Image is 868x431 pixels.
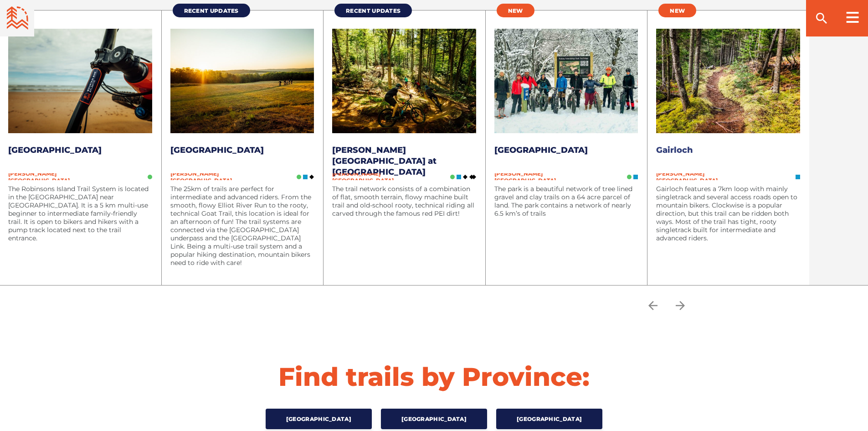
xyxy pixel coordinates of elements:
img: Green Circle [627,175,632,179]
a: New [658,4,696,17]
ion-icon: arrow forward [673,299,687,312]
img: Blue Square [457,175,461,179]
a: [PERSON_NAME][GEOGRAPHIC_DATA] at [GEOGRAPHIC_DATA] [332,145,437,177]
span: [PERSON_NAME][GEOGRAPHIC_DATA] [656,170,752,184]
ion-icon: search [814,11,829,26]
span: New [508,7,523,14]
a: [GEOGRAPHIC_DATA] [381,409,487,429]
img: Green Circle [148,175,152,179]
p: The trail network consists of a combination of flat, smooth terrain, flowy machine built trail an... [332,185,476,218]
a: [GEOGRAPHIC_DATA] [8,145,102,155]
a: [GEOGRAPHIC_DATA] [170,145,264,155]
img: Green Circle [297,175,301,179]
a: Recent Updates [334,4,412,17]
span: [PERSON_NAME][GEOGRAPHIC_DATA] [494,170,591,184]
span: Recent Updates [346,7,401,14]
span: [GEOGRAPHIC_DATA] [401,415,467,422]
a: [GEOGRAPHIC_DATA] [496,409,602,429]
a: Gairloch [656,145,693,155]
p: The 25km of trails are perfect for intermediate and advanced riders. From the smooth, flowy Ellio... [170,185,314,267]
img: Green Circle [450,175,455,179]
img: Blue Square [633,175,638,179]
p: The park is a beautiful network of tree lined gravel and clay trails on a 64 acre parcel of land.... [494,185,638,218]
img: Black Diamond [463,175,467,179]
img: Double Black DIamond [469,175,476,179]
span: [PERSON_NAME][GEOGRAPHIC_DATA] [170,170,267,184]
img: Blue Square [796,175,800,179]
a: Recent Updates [173,4,250,17]
img: Blue Square [303,175,308,179]
ion-icon: arrow back [646,299,660,312]
a: [GEOGRAPHIC_DATA] [494,145,588,155]
span: [PERSON_NAME][GEOGRAPHIC_DATA] [332,170,428,184]
a: New [497,4,534,17]
p: The Robinsons Island Trail System is located in the [GEOGRAPHIC_DATA] near [GEOGRAPHIC_DATA]. It ... [8,185,152,242]
p: Gairloch features a 7km loop with mainly singletrack and several access roads open to mountain bi... [656,185,800,242]
span: [GEOGRAPHIC_DATA] [517,415,582,422]
span: [PERSON_NAME][GEOGRAPHIC_DATA] [8,170,104,184]
span: New [670,7,685,14]
h2: Find trails by Province: [179,361,689,393]
a: [GEOGRAPHIC_DATA] [266,409,372,429]
img: Black Diamond [309,175,314,179]
span: Recent Updates [184,7,239,14]
span: [GEOGRAPHIC_DATA] [286,415,351,422]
